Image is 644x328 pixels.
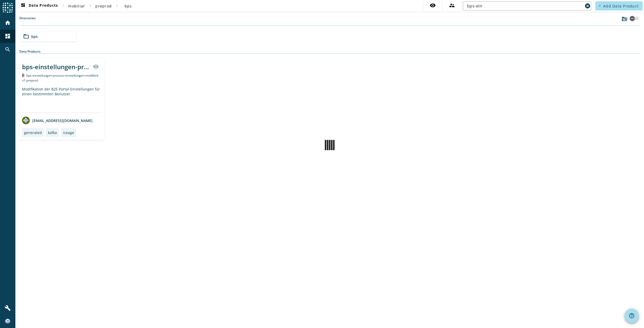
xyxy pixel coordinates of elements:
[95,4,112,8] span: preprod
[31,34,38,39] span: bps
[5,20,11,26] mat-icon: home
[22,87,102,112] div: Modifikation der B2E-Portal-Einstellungen für einen bestimmten Benutzer.
[22,117,93,124] div: [EMAIL_ADDRESS][DOMAIN_NAME]
[20,3,58,9] span: Data Products
[595,1,643,11] button: Add Data Product
[22,74,24,77] img: Kafka Topic: bps-einstellungen-process-einstellungen-modified-v1-preprod
[19,49,640,54] div: Data Products
[63,130,74,135] div: iceage
[22,117,30,124] img: avatar
[22,73,99,83] span: Kafka Topic: bps-einstellungen-process-einstellungen-modified-v1-preprod
[430,2,436,8] mat-icon: visibility
[22,63,90,71] div: bps-einstellungen-process-einstellungen-modified-v1-_stage_
[114,3,120,9] mat-icon: chevron_right
[24,130,42,135] div: generated
[584,2,591,9] button: Clear
[93,64,99,70] mat-icon: visibility
[5,305,11,311] mat-icon: build
[5,319,10,324] img: 4eed4fe2a633cbc0620d2ab0b5676ee1
[467,3,583,9] input: Search (% or * for wildcards)
[5,33,11,39] mat-icon: dashboard
[603,4,639,8] span: Add Data Product
[585,3,591,9] mat-icon: cancel
[60,3,66,9] mat-icon: chevron_right
[3,3,13,13] img: spoud-logo.svg
[120,1,136,11] button: bps
[18,1,60,11] button: Data Products
[449,2,455,8] mat-icon: supervisor_account
[598,4,601,7] mat-icon: add
[87,3,93,9] mat-icon: chevron_right
[125,4,132,8] span: bps
[66,1,87,11] button: mobiliar
[629,313,635,319] mat-icon: help_outline
[19,16,36,25] label: Directories
[20,3,26,9] mat-icon: dashboard
[5,46,11,53] mat-icon: search
[23,33,29,39] mat-icon: folder_open
[48,130,57,135] div: kafka
[68,4,85,8] span: mobiliar
[93,1,114,11] button: preprod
